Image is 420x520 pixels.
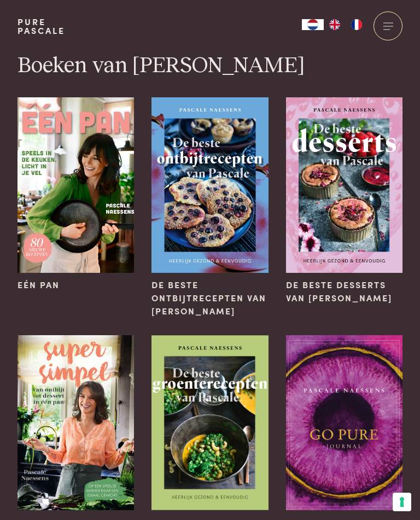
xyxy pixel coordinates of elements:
a: Eén pan Eén pan [17,97,135,291]
a: PurePascale [17,17,65,35]
a: EN [324,19,346,30]
a: De beste desserts van Pascale De beste desserts van [PERSON_NAME] [286,97,403,305]
a: NL [302,19,324,30]
span: Eén pan [17,278,60,291]
span: De beste ontbijtrecepten van [PERSON_NAME] [151,278,269,318]
img: Go Pure Journal [286,335,403,510]
img: De beste ontbijtrecepten van Pascale [151,97,269,272]
span: De beste desserts van [PERSON_NAME] [286,278,403,305]
a: FR [346,19,367,30]
img: Eén pan [17,97,135,272]
button: Uw voorkeuren voor toestemming voor trackingtechnologieën [393,493,411,511]
h1: Boeken van [PERSON_NAME] [17,52,402,80]
ul: Language list [324,19,367,30]
img: Super Simpel [17,335,135,510]
a: De beste ontbijtrecepten van Pascale De beste ontbijtrecepten van [PERSON_NAME] [151,97,269,318]
div: Language [302,19,324,30]
img: De beste desserts van Pascale [286,97,403,272]
aside: Language selected: Nederlands [302,19,367,30]
img: De beste groenterecepten van Pascale [151,335,269,510]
